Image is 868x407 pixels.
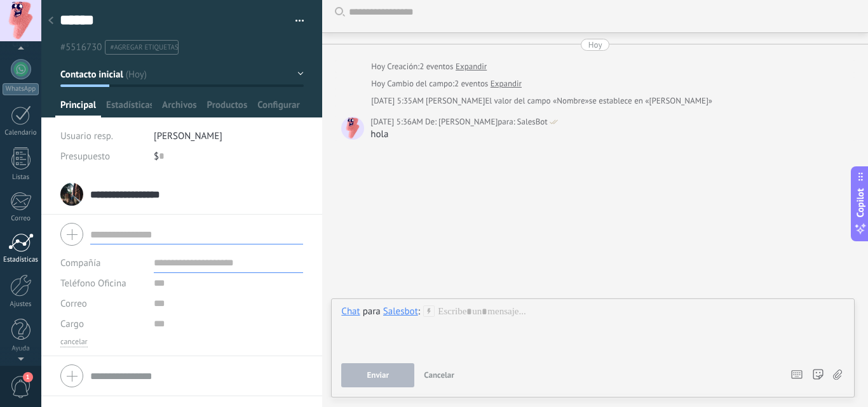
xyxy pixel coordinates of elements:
[60,126,144,146] div: Usuario resp.
[371,95,426,107] div: [DATE] 5:35AM
[341,363,414,387] button: Enviar
[517,116,548,128] span: SalesBot
[60,150,110,163] span: Presupuesto
[588,39,602,51] div: Hoy
[418,305,420,318] span: :
[456,60,487,73] a: Expandir
[454,77,488,90] span: 2 eventos
[60,337,88,347] button: cancelar
[371,60,487,73] div: Creación:
[371,77,522,90] div: Cambio del campo:
[371,77,387,90] div: Hoy
[60,277,126,290] span: Teléfono Oficina
[60,146,144,166] div: Presupuesto
[3,256,39,264] div: Estadísticas
[491,77,522,90] a: Expandir
[154,130,222,142] span: [PERSON_NAME]
[419,60,453,73] span: 2 eventos
[370,116,425,128] div: [DATE] 5:36AM
[207,99,248,117] span: Productos
[3,173,39,182] div: Listas
[498,116,517,128] span: para:
[60,99,96,117] span: Principal
[3,129,39,137] div: Calendario
[60,319,84,329] span: Cargo
[162,99,196,117] span: Archivos
[438,116,498,128] span: BIANCA VILLAGRAN HERRERA (Oficina de Venta)
[371,60,387,73] div: Hoy
[341,117,364,140] span: BIANCA VILLAGRAN HERRERA
[3,83,39,95] div: WhatsApp
[60,298,87,310] span: Correo
[60,41,102,53] span: #5516730
[367,371,390,380] span: Enviar
[589,95,712,107] span: se establece en «[PERSON_NAME]»
[110,43,178,52] span: #agregar etiquetas
[60,258,100,268] label: Compañía
[60,130,113,142] span: Usuario resp.
[3,345,39,353] div: Ayuda
[106,99,152,117] span: Estadísticas
[257,99,299,117] span: Configurar
[60,314,144,334] div: Cargo
[383,305,418,317] div: Salesbot
[3,215,39,223] div: Correo
[363,305,381,318] span: para
[485,95,588,107] span: El valor del campo «Nombre»
[419,363,459,387] button: Cancelar
[60,273,126,293] button: Teléfono Oficina
[3,300,39,309] div: Ajustes
[426,95,485,106] span: BIANCA VILLAGRAN HERRERA
[424,370,454,380] span: Cancelar
[854,188,867,217] span: Copilot
[60,293,87,314] button: Correo
[370,128,849,141] div: hola
[23,372,33,382] span: 1
[425,116,438,128] span: De:
[154,146,304,166] div: $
